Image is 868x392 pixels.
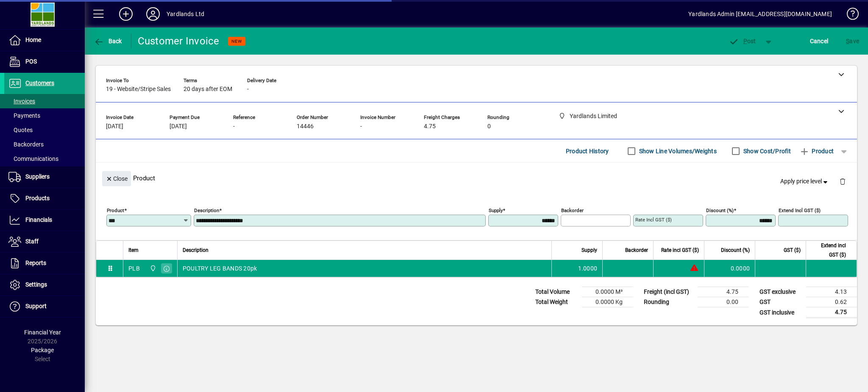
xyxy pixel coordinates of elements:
span: P [743,38,747,44]
button: Close [102,171,131,186]
a: Backorders [4,137,85,152]
span: Cancel [810,34,829,48]
span: Staff [25,238,39,245]
div: Yardlands Ltd [167,7,204,21]
span: Home [25,36,41,43]
a: Financials [4,210,85,231]
td: 4.13 [806,287,857,297]
span: Products [25,195,50,202]
span: Back [94,38,122,44]
a: Home [4,30,85,51]
span: Item [128,246,139,255]
span: Discount (%) [721,246,750,255]
a: Knowledge Base [840,2,857,29]
button: Profile [139,6,167,22]
span: POS [25,58,37,65]
span: Quotes [8,127,33,133]
span: Reports [25,259,46,266]
button: Cancel [808,33,831,49]
button: Save [844,33,861,49]
mat-label: Description [194,207,219,213]
span: Extend incl GST ($) [811,241,846,259]
td: Total Volume [531,287,582,297]
mat-label: Product [107,207,124,213]
span: Backorders [8,141,44,148]
span: Support [25,303,47,309]
span: Backorder [625,246,648,255]
span: POULTRY LEG BANDS 20pk [183,264,257,273]
span: Yardlands Limited [147,264,157,273]
span: ost [729,38,756,44]
span: Customers [25,80,54,86]
a: Settings [4,274,85,295]
button: Back [92,33,124,49]
span: 1.0000 [578,264,598,273]
app-page-header-button: Delete [832,177,853,185]
span: Apply price level [780,177,829,186]
span: Payments [8,112,40,119]
span: Rate incl GST ($) [661,246,699,255]
a: Reports [4,253,85,274]
a: Payments [4,108,85,123]
mat-label: Extend incl GST ($) [779,207,821,213]
mat-label: Backorder [561,207,584,213]
div: Yardlands Admin [EMAIL_ADDRESS][DOMAIN_NAME] [688,7,832,21]
span: Invoices [8,98,35,105]
div: PLB [128,264,140,273]
span: 20 days after EOM [184,86,232,93]
mat-label: Supply [489,207,503,213]
span: - [247,86,249,93]
a: Products [4,188,85,209]
span: Communications [8,155,58,162]
span: [DATE] [106,123,123,130]
span: S [846,38,849,44]
span: [DATE] [170,123,187,130]
span: 19 - Website/Stripe Sales [106,86,171,93]
a: Suppliers [4,166,85,188]
span: GST ($) [784,246,801,255]
div: Customer Invoice [138,34,220,48]
td: Rounding [640,297,698,307]
label: Show Cost/Profit [742,147,791,155]
td: GST exclusive [755,287,806,297]
a: Support [4,296,85,317]
span: Description [183,246,209,255]
span: NEW [231,39,242,44]
app-page-header-button: Back [85,33,131,49]
span: Product History [566,144,609,158]
span: Settings [25,281,47,288]
button: Product [795,144,838,159]
a: Invoices [4,94,85,108]
td: GST inclusive [755,307,806,318]
span: Product [799,144,834,158]
td: 4.75 [806,307,857,318]
td: GST [755,297,806,307]
a: Staff [4,231,85,252]
td: 0.0000 Kg [582,297,633,307]
label: Show Line Volumes/Weights [637,147,717,155]
td: Freight (incl GST) [640,287,698,297]
button: Delete [832,171,853,191]
td: 0.00 [698,297,748,307]
span: Close [106,172,128,186]
span: Suppliers [25,173,50,180]
span: - [233,123,235,130]
span: 4.75 [424,123,436,130]
div: Product [96,163,857,193]
span: Supply [581,246,597,255]
span: 0 [487,123,491,130]
a: Quotes [4,123,85,137]
app-page-header-button: Close [100,174,133,182]
td: 0.0000 [704,260,755,277]
mat-label: Rate incl GST ($) [635,217,672,223]
span: Financial Year [24,329,61,336]
td: 4.75 [698,287,748,297]
span: Package [31,347,54,353]
td: 0.0000 M³ [582,287,633,297]
a: Communications [4,152,85,166]
span: ave [846,34,859,48]
td: 0.62 [806,297,857,307]
span: - [360,123,362,130]
button: Post [724,33,760,49]
button: Product History [562,144,612,159]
